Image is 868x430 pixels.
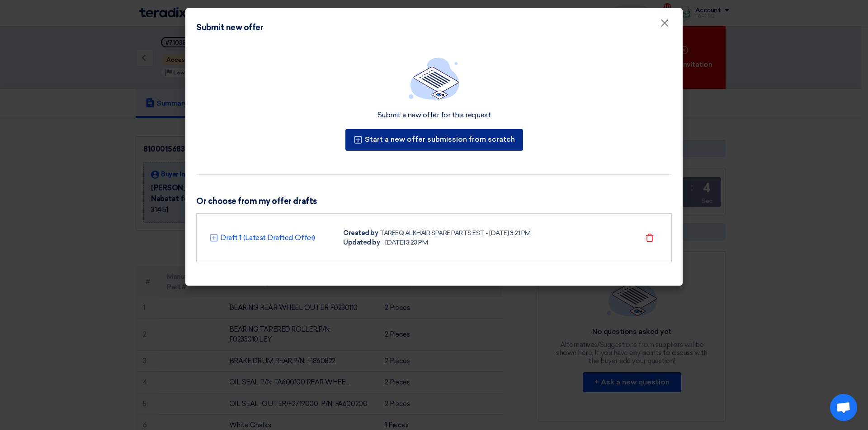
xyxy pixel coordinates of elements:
div: Submit new offer [196,22,263,34]
button: Close [653,14,676,32]
div: Submit a new offer for this request [377,111,491,120]
button: Start a new offer submission from scratch [345,129,523,151]
div: TAREEQ ALKHAIR SPARE PARTS EST - [DATE] 3:21 PM [380,228,530,238]
span: × [660,16,669,34]
h3: Or choose from my offer drafts [196,196,672,206]
a: Open chat [830,394,857,421]
div: - [DATE] 3:23 PM [382,238,428,247]
a: Draft 1 (Latest Drafted Offer) [220,232,315,243]
img: empty_state_list.svg [409,57,459,100]
div: Created by [343,228,378,238]
div: Updated by [343,238,380,247]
